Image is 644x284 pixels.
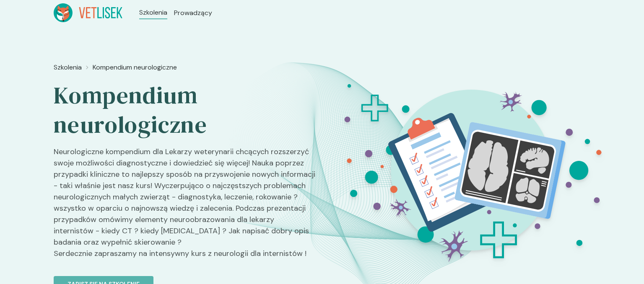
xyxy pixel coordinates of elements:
a: Szkolenia [139,8,167,18]
a: Szkolenia [54,62,82,72]
a: Kompendium neurologiczne [93,62,177,72]
h2: Kompendium neurologiczne [54,81,315,139]
a: Prowadzący [174,8,212,18]
p: Neurologiczne kompendium dla Lekarzy weterynarii chcących rozszerzyć swoje możliwości diagnostycz... [54,146,315,266]
img: Z2B81JbqstJ98kzt_Neuroo_BT.svg [321,59,619,282]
